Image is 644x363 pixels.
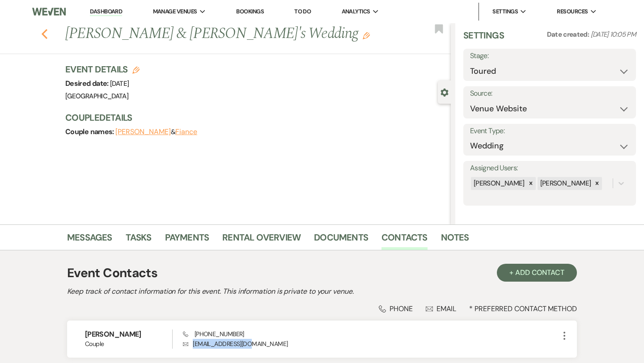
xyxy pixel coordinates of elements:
[65,111,442,124] h3: Couple Details
[65,63,140,76] h3: Event Details
[591,30,636,39] span: [DATE] 10:05 PM
[222,230,301,250] a: Rental Overview
[547,30,591,39] span: Date created:
[110,79,129,88] span: [DATE]
[126,230,152,250] a: Tasks
[441,88,449,96] button: Close lead details
[363,31,370,39] button: Edit
[67,230,112,250] a: Messages
[538,177,593,190] div: [PERSON_NAME]
[314,230,368,250] a: Documents
[470,162,629,175] label: Assigned Users:
[153,7,197,16] span: Manage Venues
[470,87,629,100] label: Source:
[470,50,629,63] label: Stage:
[67,264,157,283] h1: Event Contacts
[441,230,469,250] a: Notes
[183,339,559,349] p: [EMAIL_ADDRESS][DOMAIN_NAME]
[90,8,122,16] a: Dashboard
[65,23,370,45] h1: [PERSON_NAME] & [PERSON_NAME]'s Wedding
[115,127,197,136] span: &
[115,128,171,135] button: [PERSON_NAME]
[557,7,588,16] span: Resources
[32,2,66,21] img: Weven Logo
[463,29,504,49] h3: Settings
[65,92,128,101] span: [GEOGRAPHIC_DATA]
[67,304,577,313] div: * Preferred Contact Method
[183,330,244,338] span: [PHONE_NUMBER]
[65,127,115,136] span: Couple names:
[471,177,526,190] div: [PERSON_NAME]
[492,7,518,16] span: Settings
[381,230,428,250] a: Contacts
[342,7,370,16] span: Analytics
[470,125,629,138] label: Event Type:
[426,304,457,313] div: Email
[497,264,577,282] button: + Add Contact
[236,8,264,15] a: Bookings
[85,339,172,349] span: Couple
[175,128,197,135] button: Fiance
[85,329,172,339] h6: [PERSON_NAME]
[165,230,209,250] a: Payments
[379,304,413,313] div: Phone
[67,286,577,297] h2: Keep track of contact information for this event. This information is private to your venue.
[65,79,110,88] span: Desired date:
[294,8,311,15] a: To Do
